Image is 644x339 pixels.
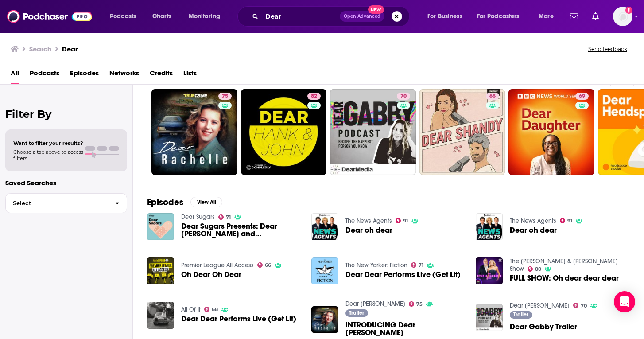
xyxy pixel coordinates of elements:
svg: Add a profile image [625,7,632,14]
span: 75 [222,92,228,101]
span: 75 [416,302,423,306]
span: 65 [489,92,496,101]
span: Podcasts [30,66,59,84]
button: Select [5,193,127,213]
a: Premier League All Access [181,261,254,269]
a: 66 [257,262,272,268]
button: Show profile menu [613,7,632,26]
p: Saved Searches [5,179,127,187]
a: 68 [204,307,218,312]
img: FULL SHOW: Oh dear dear dear [476,257,503,284]
a: 91 [396,218,408,223]
a: INTRODUCING Dear Rachelle [345,321,465,336]
h3: Dear [62,45,78,53]
button: open menu [532,9,565,23]
a: 91 [560,218,573,223]
a: The New Yorker: Fiction [345,261,407,269]
span: 71 [419,263,423,267]
a: Dear Gabby Trailer [510,323,577,331]
button: Send feedback [586,45,630,53]
span: More [539,10,554,23]
a: Episodes [70,66,99,84]
a: The News Agents [510,217,556,225]
span: Trailer [349,310,364,316]
img: Podchaser - Follow, Share and Rate Podcasts [7,8,92,25]
a: Show notifications dropdown [589,9,602,24]
span: 71 [226,215,231,219]
a: 82 [307,93,321,100]
div: Search podcasts, credits, & more... [246,6,418,27]
span: For Business [427,10,462,23]
a: 75 [409,301,423,307]
span: Select [6,200,108,206]
span: Trailer [513,312,528,317]
a: Dear Rachelle [345,300,405,308]
img: Dear Sugars Presents: Dear Hank and John [147,213,174,240]
a: 80 [528,266,542,272]
img: Dear oh dear [476,213,503,240]
a: Networks [109,66,139,84]
button: open menu [182,9,232,23]
a: Oh Dear Oh Dear [181,271,241,278]
img: Dear Dear Performs Live (Get Lit) [147,302,174,329]
h2: Episodes [147,197,183,208]
a: Dear Dear Performs Live (Get Lit) [345,271,461,278]
a: 75 [218,93,232,100]
a: Dear Gabby [510,302,570,309]
span: 66 [265,263,271,267]
span: 70 [400,92,407,101]
span: 82 [311,92,317,101]
span: Charts [152,10,171,23]
a: Dear Dear Performs Live (Get Lit) [181,315,296,323]
a: EpisodesView All [147,197,222,208]
span: Dear Sugars Presents: Dear [PERSON_NAME] and [PERSON_NAME] [181,222,301,238]
a: Dear oh dear [345,226,392,234]
a: 70 [330,89,416,175]
img: Oh Dear Oh Dear [147,257,174,284]
span: Want to filter your results? [13,140,83,146]
a: Dear oh dear [510,226,557,234]
a: 71 [411,262,424,268]
button: open menu [471,9,532,23]
button: Open AdvancedNew [340,11,384,22]
button: View All [190,197,222,207]
a: All [11,66,19,84]
span: 91 [403,219,408,223]
a: 69 [575,93,589,100]
span: 69 [579,92,585,101]
span: 80 [535,267,541,271]
img: Dear oh dear [311,213,338,240]
a: 70 [573,303,587,308]
input: Search podcasts, credits, & more... [262,9,340,23]
a: Charts [147,9,177,23]
h2: Filter By [5,108,127,121]
img: Dear Dear Performs Live (Get Lit) [311,257,338,284]
img: INTRODUCING Dear Rachelle [311,306,338,333]
a: Lists [183,66,197,84]
span: INTRODUCING Dear [PERSON_NAME] [345,321,465,336]
a: The News Agents [345,217,392,225]
a: 70 [397,93,410,100]
h3: Search [29,45,51,53]
button: open menu [104,9,147,23]
a: All Of It [181,306,201,313]
span: New [368,5,384,14]
a: 65 [486,93,499,100]
a: Dear Sugars Presents: Dear Hank and John [181,222,301,238]
img: Dear Gabby Trailer [476,304,503,331]
div: Open Intercom Messenger [614,291,635,312]
a: Dear Sugars [181,213,215,221]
